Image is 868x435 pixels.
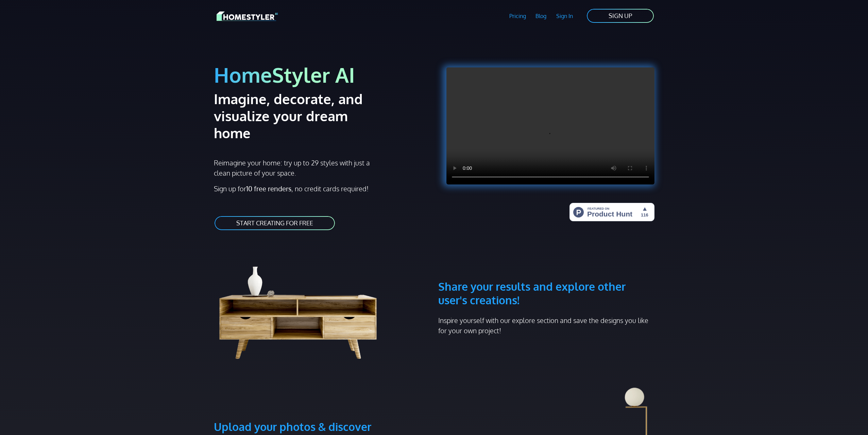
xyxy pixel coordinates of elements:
a: Sign In [551,8,578,24]
img: HomeStyler AI - Interior Design Made Easy: One Click to Your Dream Home | Product Hunt [569,203,654,221]
img: HomeStyler AI logo [217,10,278,22]
a: Blog [531,8,551,24]
p: Reimagine your home: try up to 29 styles with just a clean picture of your space. [214,158,376,178]
strong: 10 free renders [246,184,291,193]
h3: Share your results and explore other user's creations! [438,247,654,307]
a: START CREATING FOR FREE [214,215,336,231]
h1: HomeStyler AI [214,62,430,87]
p: Inspire yourself with our explore section and save the designs you like for your own project! [438,315,654,336]
img: living room cabinet [214,247,393,363]
h2: Imagine, decorate, and visualize your dream home [214,90,387,141]
p: Sign up for , no credit cards required! [214,183,430,194]
a: SIGN UP [586,8,654,23]
a: Pricing [504,8,531,24]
